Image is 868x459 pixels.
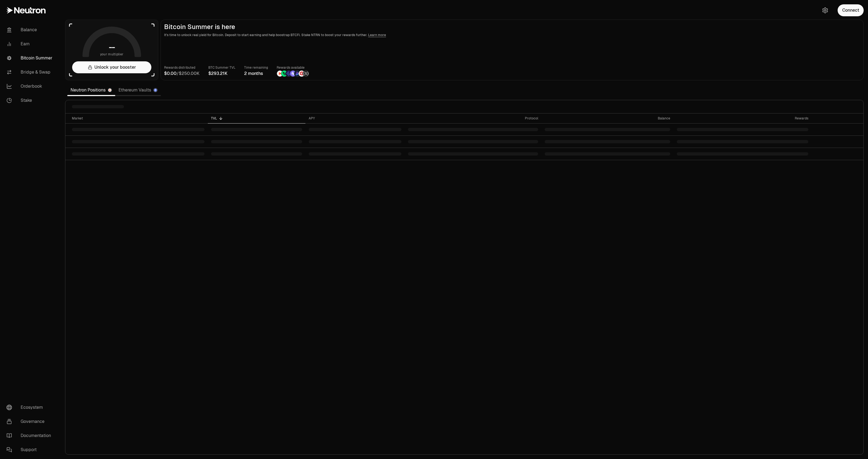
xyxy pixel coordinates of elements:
[545,116,671,121] div: Balance
[115,85,161,96] a: Ethereum Vaults
[164,32,860,38] p: It's time to unlock real yield for Bitcoin. Deposit to start earning and help boostrap BTCFi. Sta...
[72,116,205,121] div: Market
[294,71,300,77] img: Bedrock Diamonds
[299,71,305,77] img: Mars Fragments
[677,116,808,121] div: Rewards
[109,43,115,52] h1: --
[2,51,59,65] a: Bitcoin Summer
[244,70,268,77] div: 2 months
[164,23,860,31] h2: Bitcoin Summer is here
[2,37,59,51] a: Earn
[72,61,151,73] button: Unlock your booster
[2,443,59,457] a: Support
[2,65,59,79] a: Bridge & Swap
[309,116,401,121] div: APY
[211,116,302,121] div: TVL
[2,23,59,37] a: Balance
[290,71,296,77] img: Solv Points
[2,414,59,429] a: Governance
[277,65,309,70] p: Rewards available
[408,116,538,121] div: Protocol
[2,400,59,414] a: Ecosystem
[277,71,283,77] img: NTRN
[108,88,111,92] img: Neutron Logo
[303,71,309,77] img: Structured Points
[100,52,124,57] span: your multiplier
[67,85,115,96] a: Neutron Positions
[208,65,235,70] p: BTC Summer TVL
[2,79,59,93] a: Orderbook
[368,33,386,37] a: Learn more
[164,70,200,77] div: /
[281,71,287,77] img: Lombard Lux
[286,71,292,77] img: EtherFi Points
[164,65,200,70] p: Rewards distributed
[2,429,59,443] a: Documentation
[838,4,864,16] button: Connect
[2,93,59,107] a: Stake
[244,65,268,70] p: Time remaining
[154,88,157,92] img: Ethereum Logo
